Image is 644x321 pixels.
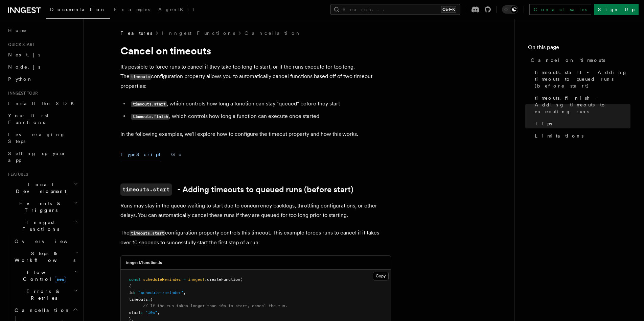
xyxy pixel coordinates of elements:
[110,2,154,18] a: Examples
[205,277,240,282] span: .createFunction
[12,250,75,264] span: Steps & Workflows
[15,239,84,244] span: Overview
[532,66,630,92] a: timeouts.start - Adding timeouts to queued runs (before start)
[5,73,79,85] a: Python
[138,290,183,295] span: "schedule-reminder"
[129,112,391,121] li: , which controls how long a function can execute once started
[8,151,66,163] span: Setting up your app
[8,101,78,106] span: Install the SDK
[158,7,194,12] span: AgentKit
[535,95,630,115] span: timeouts.finish - Adding timeouts to executing runs
[535,69,630,89] span: timeouts.start - Adding timeouts to queued runs (before start)
[5,97,79,109] a: Install the SDK
[5,42,35,47] span: Quick start
[5,109,79,128] a: Your first Functions
[5,181,74,195] span: Local Development
[5,24,79,36] a: Home
[5,216,79,235] button: Inngest Functions
[5,61,79,73] a: Node.js
[535,132,583,139] span: Limitations
[141,310,143,315] span: :
[157,310,160,315] span: ,
[5,147,79,166] a: Setting up your app
[55,276,66,283] span: new
[183,277,186,282] span: =
[129,290,134,295] span: id
[12,307,70,314] span: Cancellation
[12,235,79,247] a: Overview
[150,297,153,302] span: {
[188,277,205,282] span: inngest
[120,30,152,36] span: Features
[131,114,169,120] code: timeouts.finish
[330,4,460,15] button: Search...Ctrl+K
[12,288,73,301] span: Errors & Retries
[12,269,74,282] span: Flow Control
[129,99,391,109] li: , which controls how long a function can stay "queued" before they start
[154,2,198,18] a: AgentKit
[129,297,148,302] span: timeouts
[529,4,591,15] a: Contact sales
[532,130,630,142] a: Limitations
[183,290,186,295] span: ,
[120,183,353,196] a: timeouts.start- Adding timeouts to queued runs (before start)
[162,30,235,36] a: Inngest Functions
[531,57,605,64] span: Cancel on timeouts
[5,178,79,197] button: Local Development
[5,197,79,216] button: Events & Triggers
[12,266,79,285] button: Flow Controlnew
[502,5,518,14] button: Toggle dark mode
[120,62,391,91] p: It's possible to force runs to cancel if they take too long to start, or if the runs execute for ...
[5,219,73,232] span: Inngest Functions
[120,228,391,247] p: The configuration property controls this timeout. This example forces runs to cancel if it takes ...
[120,129,391,139] p: In the following examples, we'll explore how to configure the timeout property and how this works.
[8,64,40,70] span: Node.js
[130,74,151,80] code: timeouts
[245,30,301,36] a: Cancellation
[145,310,157,315] span: "10s"
[12,247,79,266] button: Steps & Workflows
[8,76,33,82] span: Python
[130,230,165,236] code: timeouts.start
[5,49,79,61] a: Next.js
[240,277,243,282] span: (
[129,310,141,315] span: start
[148,297,150,302] span: :
[129,284,131,289] span: {
[8,113,48,125] span: Your first Functions
[131,101,167,107] code: timeouts.start
[8,132,65,144] span: Leveraging Steps
[134,290,136,295] span: :
[171,147,183,162] button: Go
[441,6,456,13] kbd: Ctrl+K
[8,52,40,57] span: Next.js
[126,260,162,265] h3: inngest/function.ts
[8,27,27,34] span: Home
[12,285,79,304] button: Errors & Retries
[528,54,630,66] a: Cancel on timeouts
[120,147,160,162] button: TypeScript
[46,2,110,19] a: Documentation
[120,201,391,220] p: Runs may stay in the queue waiting to start due to concurrency backlogs, throttling configuration...
[120,45,391,57] h1: Cancel on timeouts
[143,277,181,282] span: scheduleReminder
[129,277,141,282] span: const
[5,91,38,96] span: Inngest tour
[143,303,287,308] span: // If the run takes longer than 10s to start, cancel the run.
[535,120,552,127] span: Tips
[5,172,28,177] span: Features
[114,7,150,12] span: Examples
[12,304,79,316] button: Cancellation
[50,7,106,12] span: Documentation
[120,183,172,196] code: timeouts.start
[532,118,630,130] a: Tips
[5,200,74,214] span: Events & Triggers
[528,43,630,54] h4: On this page
[373,272,389,280] button: Copy
[594,4,639,15] a: Sign Up
[5,128,79,147] a: Leveraging Steps
[532,92,630,118] a: timeouts.finish - Adding timeouts to executing runs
